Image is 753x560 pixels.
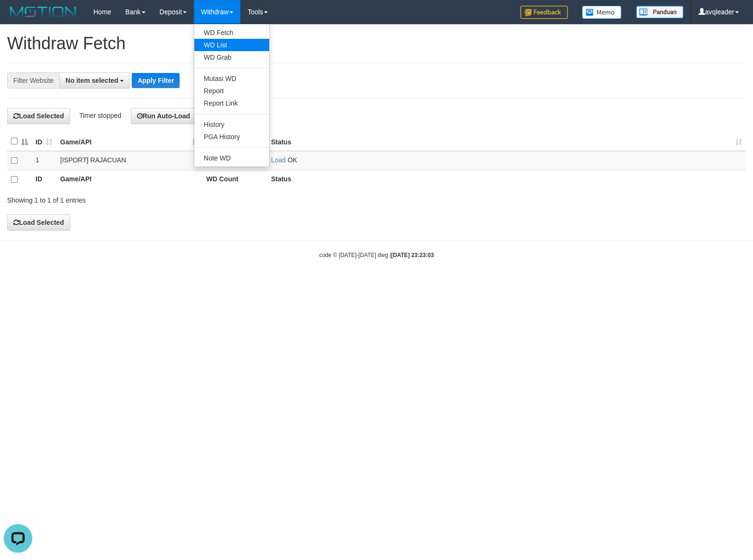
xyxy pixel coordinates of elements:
span: OK [288,156,297,164]
th: Game/API: activate to sort column ascending [56,132,202,151]
button: Open LiveChat chat widget [4,4,32,32]
div: Filter Website [7,72,59,89]
a: PGA History [194,131,269,143]
h1: Withdraw Fetch [7,34,746,53]
th: Status: activate to sort column ascending [267,132,746,151]
button: No item selected [59,72,130,89]
div: Showing 1 to 1 of 1 entries [7,192,307,205]
a: Report [194,85,269,97]
a: Load [271,156,286,164]
button: Run Auto-Load [131,108,197,124]
a: WD List [194,39,269,51]
small: code © [DATE]-[DATE] dwg | [319,252,434,258]
td: 1 [32,151,56,170]
a: WD Fetch [194,27,269,39]
img: panduan.png [636,6,683,18]
td: [ISPORT] RAJACUAN [56,151,202,170]
button: Load Selected [7,108,70,124]
a: Mutasi WD [194,72,269,85]
th: ID [32,170,56,189]
button: Load Selected [7,214,70,231]
a: Report Link [194,97,269,109]
button: Apply Filter [132,73,180,88]
th: WD Count [202,170,267,189]
strong: [DATE] 23:23:03 [391,252,434,258]
th: Game/API [56,170,202,189]
a: History [194,118,269,131]
img: Button%20Memo.svg [582,6,622,19]
a: WD Grab [194,51,269,63]
th: ID: activate to sort column ascending [32,132,56,151]
th: Status [267,170,746,189]
img: MOTION_logo.png [7,5,79,19]
a: Note WD [194,152,269,164]
img: Feedback.jpg [520,6,568,19]
span: No item selected [65,77,118,84]
span: Timer stopped [79,112,121,119]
